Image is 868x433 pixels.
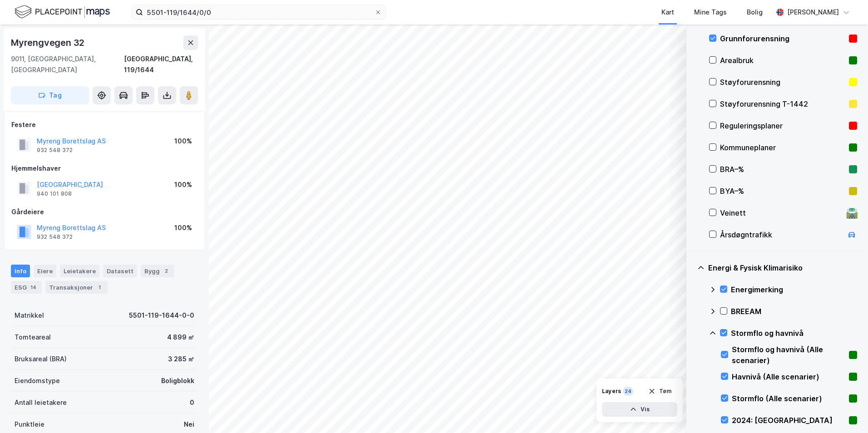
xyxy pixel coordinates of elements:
[720,98,845,109] div: Støyforurensning T-1442
[720,120,845,131] div: Reguleringsplaner
[642,384,677,399] button: Tøm
[60,265,99,277] div: Leietakere
[95,283,104,292] div: 1
[11,281,42,294] div: ESG
[15,375,60,386] div: Eiendomstype
[602,402,677,417] button: Vis
[661,7,674,18] div: Kart
[174,222,192,233] div: 100%
[162,266,171,276] div: 2
[732,415,845,426] div: 2024: [GEOGRAPHIC_DATA]
[732,371,845,382] div: Havnivå (Alle scenarier)
[708,262,857,273] div: Energi & Fysisk Klimarisiko
[720,33,845,44] div: Grunnforurensning
[732,393,845,404] div: Stormflo (Alle scenarier)
[602,388,621,395] div: Layers
[15,397,67,408] div: Antall leietakere
[731,306,857,317] div: BREEAM
[143,5,375,19] input: Søk på adresse, matrikkel, gårdeiere, leietakere eller personer
[15,332,51,343] div: Tomteareal
[720,77,845,88] div: Støyforurensning
[623,387,633,396] div: 24
[720,229,843,240] div: Årsdøgntrafikk
[11,163,197,174] div: Hjemmelshaver
[190,397,194,408] div: 0
[747,7,763,18] div: Bolig
[168,354,194,364] div: 3 285 ㎡
[103,265,137,277] div: Datasett
[37,233,73,241] div: 932 548 372
[720,142,845,153] div: Kommuneplaner
[167,332,194,343] div: 4 899 ㎡
[731,284,857,295] div: Energimerking
[15,419,44,430] div: Punktleie
[11,35,86,50] div: Myrengvegen 32
[732,344,845,366] div: Stormflo og havnivå (Alle scenarier)
[174,179,192,190] div: 100%
[15,4,110,20] img: logo.f888ab2527a4732fd821a326f86c7f29.svg
[161,375,194,386] div: Boligblokk
[11,207,197,217] div: Gårdeiere
[720,55,845,66] div: Arealbruk
[15,354,67,364] div: Bruksareal (BRA)
[15,310,44,321] div: Matrikkel
[45,281,108,294] div: Transaksjoner
[37,147,73,154] div: 932 548 372
[184,419,194,430] div: Nei
[11,54,124,75] div: 9011, [GEOGRAPHIC_DATA], [GEOGRAPHIC_DATA]
[787,7,839,18] div: [PERSON_NAME]
[731,328,857,339] div: Stormflo og havnivå
[846,207,858,219] div: 🛣️
[720,207,843,218] div: Veinett
[720,164,845,175] div: BRA–%
[11,119,197,130] div: Festere
[694,7,727,18] div: Mine Tags
[174,136,192,147] div: 100%
[37,190,72,197] div: 940 101 808
[720,186,845,197] div: BYA–%
[129,310,194,321] div: 5501-119-1644-0-0
[823,389,868,433] iframe: Chat Widget
[29,283,38,292] div: 14
[141,265,174,277] div: Bygg
[34,265,56,277] div: Eiere
[124,54,198,75] div: [GEOGRAPHIC_DATA], 119/1644
[11,86,89,104] button: Tag
[11,265,30,277] div: Info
